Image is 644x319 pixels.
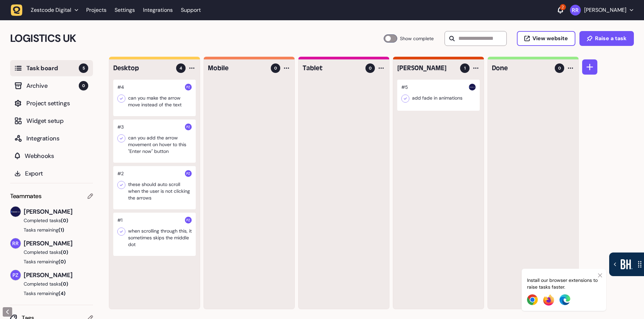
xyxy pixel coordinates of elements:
span: Webhooks [25,151,88,161]
span: (0) [61,281,68,287]
span: Archive [26,81,79,90]
h4: Desktop [113,63,171,73]
img: Paris Zisis [185,124,192,130]
span: View website [532,36,568,41]
p: [PERSON_NAME] [584,7,626,14]
span: 0 [274,65,277,71]
span: (0) [58,259,66,265]
span: Integrations [26,134,88,143]
button: Zestcode Digital [11,4,82,16]
h2: LOGISTICS UK [10,30,384,47]
button: Integrations [10,130,93,147]
span: Project settings [26,99,88,108]
span: Export [25,169,88,178]
img: Riki-leigh Robinson [570,5,581,16]
img: Riki-leigh Robinson [10,238,21,248]
button: View website [517,31,575,46]
span: 0 [369,65,372,71]
span: (1) [58,227,64,233]
button: Webhooks [10,148,93,164]
span: 4 [180,65,182,71]
img: Firefox Extension [543,294,554,305]
button: Archive0 [10,78,93,94]
span: 0 [79,81,88,90]
h4: Tablet [303,63,361,73]
img: Paris Zisis [10,270,21,280]
button: Raise a task [579,31,634,46]
span: [PERSON_NAME] [24,239,93,248]
p: Install our browser extensions to raise tasks faster. [527,277,601,290]
a: Integrations [143,4,173,16]
img: Paris Zisis [185,217,192,223]
a: Support [181,7,201,14]
span: Task board [26,63,79,73]
iframe: LiveChat chat widget [612,287,641,316]
button: Completed tasks(0) [10,281,88,287]
img: Paris Zisis [185,170,192,177]
div: 2 [560,4,566,10]
span: (0) [61,217,68,223]
span: 0 [558,65,561,71]
span: Raise a task [595,36,626,41]
h4: Mobile [208,63,266,73]
span: (4) [58,290,66,296]
span: [PERSON_NAME] [24,207,93,216]
img: Paris Zisis [185,84,192,90]
a: Settings [115,4,135,16]
span: Zestcode Digital [31,7,71,14]
span: 1 [464,65,466,71]
img: Chrome Extension [527,294,538,305]
button: Project settings [10,95,93,111]
h4: Done [492,63,550,73]
button: Tasks remaining(4) [10,290,93,297]
button: Export [10,165,93,182]
span: Teammates [10,191,42,201]
button: Task board5 [10,60,93,76]
button: [PERSON_NAME] [570,5,633,16]
h4: Harry [397,63,455,73]
img: Edge Extension [559,294,570,305]
span: Show complete [400,34,434,43]
span: Widget setup [26,116,88,126]
span: (0) [61,249,68,255]
img: Harry Robinson [10,207,21,217]
button: Completed tasks(0) [10,249,88,256]
span: [PERSON_NAME] [24,270,93,280]
button: Tasks remaining(0) [10,258,93,265]
button: Tasks remaining(1) [10,227,93,233]
button: Widget setup [10,113,93,129]
a: Projects [86,4,106,16]
span: 5 [79,63,88,73]
button: Completed tasks(0) [10,217,88,224]
img: Harry Robinson [469,84,476,90]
